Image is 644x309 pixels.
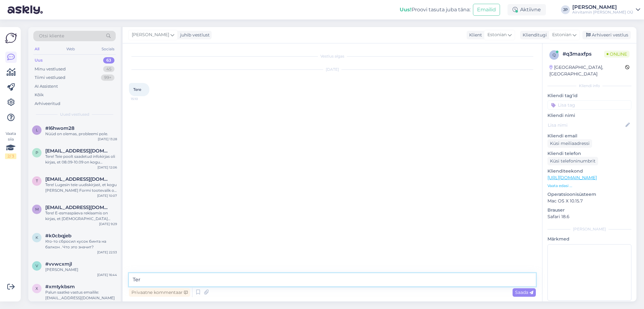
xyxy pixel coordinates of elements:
[36,150,38,155] span: p
[547,198,631,204] p: Mac OS X 10.15.7
[547,92,631,99] p: Kliendi tag'id
[45,267,117,273] div: [PERSON_NAME]
[36,235,38,240] span: k
[129,67,536,72] div: [DATE]
[572,10,633,15] div: Airvitamin [PERSON_NAME] OÜ
[45,210,117,222] div: Tere! E-esmaspäeva reklaamis on kirjas, et [DEMOGRAPHIC_DATA] rakendub ka filtritele. Samas, [PER...
[547,183,631,189] p: Vaata edasi ...
[552,31,571,38] span: Estonian
[97,273,117,277] div: [DATE] 16:44
[45,176,111,182] span: triin.nuut@gmail.com
[129,273,536,286] textarea: Ter
[582,31,631,39] div: Arhiveeri vestlus
[547,133,631,139] p: Kliendi email
[36,128,38,132] span: l
[100,45,116,53] div: Socials
[35,101,60,107] div: Arhiveeritud
[39,33,64,39] span: Otsi kliente
[467,32,482,38] div: Klient
[487,31,507,38] span: Estonian
[561,5,570,14] div: JP
[101,74,114,81] div: 99+
[178,32,210,38] div: juhib vestlust
[45,125,75,131] span: #l6hwom28
[400,7,412,13] b: Uus!
[547,83,631,89] div: Kliendi info
[547,100,631,110] input: Lisa tag
[35,74,65,81] div: Tiimi vestlused
[97,165,117,170] div: [DATE] 12:06
[103,66,114,72] div: 45
[35,92,44,98] div: Kõik
[36,179,38,183] span: t
[97,193,117,198] div: [DATE] 10:07
[5,153,16,159] div: 2 / 3
[132,31,169,38] span: [PERSON_NAME]
[604,51,630,58] span: Online
[45,290,117,301] div: Palun saatke vastus emailile: [EMAIL_ADDRESS][DOMAIN_NAME]
[45,284,75,290] span: #xmtykbsm
[520,32,547,38] div: Klienditugi
[5,32,17,44] img: Askly Logo
[547,168,631,174] p: Klienditeekond
[45,239,117,250] div: Кто-то сбросил кусок бинта на балкон . Что это значит?
[99,222,117,226] div: [DATE] 9:29
[547,207,631,213] p: Brauser
[515,290,533,295] span: Saada
[45,154,117,165] div: Tere! Teie poolt saadetud infokirjas oli kirjas, et 08.09-10.09 on kogu [PERSON_NAME] Formi toote...
[36,286,38,291] span: x
[45,233,71,239] span: #k0cbqjeb
[508,4,546,15] div: Aktiivne
[563,50,604,58] div: # q3maxfps
[60,112,89,117] span: Uued vestlused
[400,6,470,14] div: Proovi tasuta juba täna:
[547,226,631,232] div: [PERSON_NAME]
[473,4,500,16] button: Emailid
[547,175,597,180] a: [URL][DOMAIN_NAME]
[33,45,41,53] div: All
[5,131,16,159] div: Vaata siia
[45,131,117,137] div: Nüüd on olemas, probleemi pole.
[45,182,117,193] div: Tere! Lugesin teie uudiskirjast, et kogu [PERSON_NAME] Formi tootevalik on 20% soodsamalt alates ...
[35,57,43,63] div: Uus
[103,57,114,63] div: 63
[45,205,111,210] span: merilin686@hotmail.com
[547,236,631,242] p: Märkmed
[129,53,536,59] div: Vestlus algas
[97,250,117,255] div: [DATE] 22:53
[65,45,76,53] div: Web
[129,288,190,297] div: Privaatne kommentaar
[547,150,631,157] p: Kliendi telefon
[35,207,39,212] span: m
[549,64,625,77] div: [GEOGRAPHIC_DATA], [GEOGRAPHIC_DATA]
[35,66,66,72] div: Minu vestlused
[45,261,72,267] span: #vvwcxmjl
[547,213,631,220] p: Safari 18.6
[547,139,592,148] div: Küsi meiliaadressi
[572,5,633,10] div: [PERSON_NAME]
[547,112,631,119] p: Kliendi nimi
[131,97,154,101] span: 15:10
[547,157,598,165] div: Küsi telefoninumbrit
[45,148,111,154] span: piret.kattai@gmail.com
[98,137,117,141] div: [DATE] 13:28
[133,87,141,92] span: Tere
[98,301,117,306] div: [DATE] 22:31
[547,191,631,198] p: Operatsioonisüsteem
[572,5,640,15] a: [PERSON_NAME]Airvitamin [PERSON_NAME] OÜ
[552,52,556,57] span: q
[548,122,624,129] input: Lisa nimi
[35,83,58,90] div: AI Assistent
[36,263,38,268] span: v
